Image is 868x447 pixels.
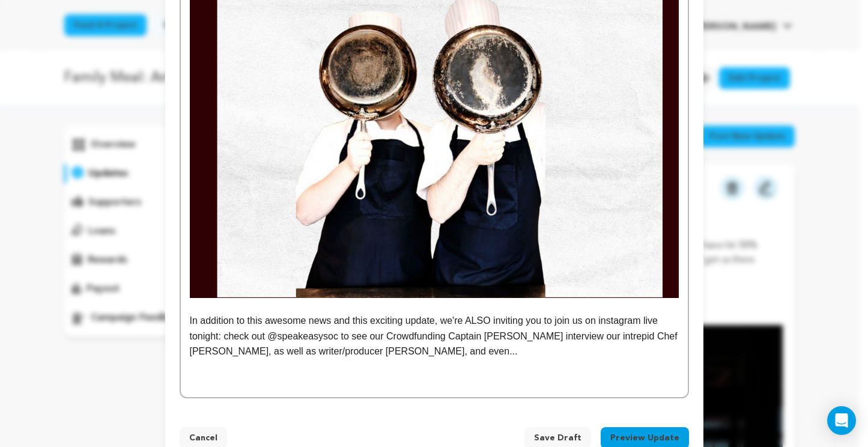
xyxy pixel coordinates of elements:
p: In addition to this awesome news and this exciting update, we're ALSO inviting you to join us on ... [190,313,679,359]
div: Open Intercom Messenger [827,406,856,435]
span: Save Draft [534,432,581,444]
